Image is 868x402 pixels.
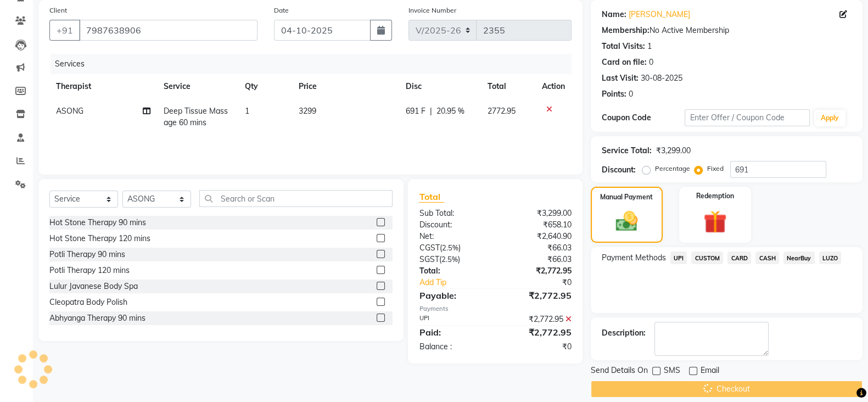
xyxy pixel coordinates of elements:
label: Redemption [696,191,734,201]
div: Last Visit: [602,72,639,84]
div: ₹0 [495,341,580,353]
div: ₹66.03 [495,254,580,265]
div: ₹3,299.00 [495,208,580,219]
div: 0 [649,57,653,68]
span: 1 [245,106,249,116]
div: No Active Membership [602,25,852,36]
a: [PERSON_NAME] [629,9,690,20]
label: Fixed [707,164,724,174]
span: Payment Methods [602,252,666,264]
div: Hot Stone Therapy 120 mins [49,233,150,244]
div: Coupon Code [602,112,685,124]
div: ₹2,772.95 [495,289,580,302]
div: Payable: [411,289,495,302]
div: Sub Total: [411,208,495,219]
div: ₹0 [509,277,580,288]
th: Disc [399,74,480,99]
span: 2772.95 [487,106,515,116]
div: Payments [419,304,571,314]
div: ₹2,772.95 [495,314,580,325]
div: 30-08-2025 [641,72,682,84]
label: Client [49,5,67,15]
div: 0 [629,88,633,100]
div: Services [51,54,580,74]
span: | [430,105,432,117]
div: Card on file: [602,57,647,68]
span: 2.5% [441,243,458,252]
input: Search by Name/Mobile/Email/Code [79,20,257,41]
div: Name: [602,9,626,20]
span: CARD [727,252,751,264]
label: Percentage [655,164,690,174]
button: +91 [49,20,80,41]
div: ₹658.10 [495,219,580,231]
div: ₹2,772.95 [495,326,580,339]
div: Potli Therapy 120 mins [49,265,130,276]
label: Manual Payment [600,192,653,202]
div: Potli Therapy 90 mins [49,249,125,260]
a: Add Tip [411,277,509,288]
div: Cleopatra Body Polish [49,297,127,308]
img: _cash.svg [609,209,645,234]
div: Hot Stone Therapy 90 mins [49,217,146,228]
div: UPI [411,314,495,325]
th: Price [292,74,399,99]
th: Service [157,74,238,99]
input: Enter Offer / Coupon Code [685,109,810,126]
div: Discount: [411,219,495,231]
div: Net: [411,231,495,242]
div: ₹2,772.95 [495,265,580,277]
span: CASH [755,252,779,264]
span: SMS [664,365,680,378]
div: ₹66.03 [495,242,580,254]
div: ₹2,640.90 [495,231,580,242]
span: 20.95 % [436,105,464,117]
div: ( ) [411,254,495,265]
th: Total [480,74,535,99]
div: Lulur Javanese Body Spa [49,281,138,292]
span: 2.5% [441,255,457,264]
span: ASONG [56,106,83,116]
div: ₹3,299.00 [656,145,691,157]
div: Paid: [411,326,495,339]
span: SGST [419,254,439,264]
div: Total Visits: [602,41,645,52]
span: Send Details On [591,365,648,378]
div: 1 [647,41,652,52]
span: 691 F [406,105,425,117]
div: Service Total: [602,145,652,157]
input: Search or Scan [199,190,393,207]
div: Abhyanga Therapy 90 mins [49,312,145,324]
th: Action [535,74,572,99]
span: LUZO [819,252,842,264]
div: Description: [602,327,646,339]
div: Membership: [602,25,649,36]
th: Qty [238,74,292,99]
label: Date [274,5,289,15]
div: Total: [411,265,495,277]
span: NearBuy [783,252,815,264]
div: Points: [602,88,626,100]
button: Apply [814,110,845,126]
span: UPI [670,252,687,264]
img: _gift.svg [696,208,733,236]
div: Balance : [411,341,495,353]
span: CGST [419,243,439,253]
div: Discount: [602,164,636,176]
span: 3299 [299,106,316,116]
span: Total [419,191,444,203]
div: ( ) [411,242,495,254]
span: Email [701,365,719,378]
th: Therapist [49,74,157,99]
span: Deep Tissue Massage 60 mins [164,106,228,127]
span: CUSTOM [691,252,723,264]
label: Invoice Number [408,5,456,15]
